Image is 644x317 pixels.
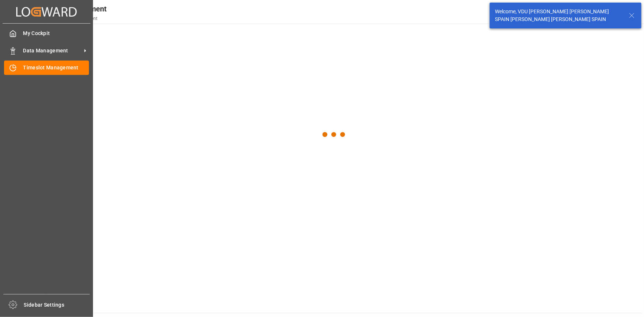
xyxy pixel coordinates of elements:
[4,61,89,75] a: Timeslot Management
[23,64,89,72] span: Timeslot Management
[24,301,90,309] span: Sidebar Settings
[23,47,82,55] span: Data Management
[495,8,622,23] div: Welcome, VDU [PERSON_NAME] [PERSON_NAME] SPAIN [PERSON_NAME] [PERSON_NAME] SPAIN
[4,26,89,41] a: My Cockpit
[23,30,89,37] span: My Cockpit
